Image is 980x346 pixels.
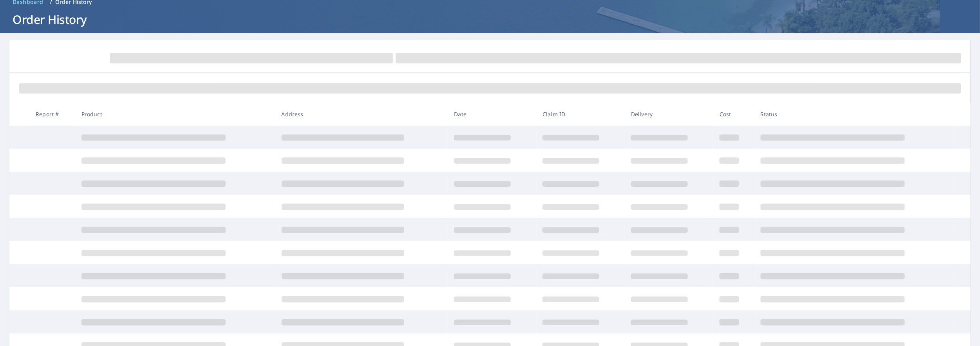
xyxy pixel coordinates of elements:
[29,103,75,126] th: Report #
[754,103,955,126] th: Status
[9,11,971,27] h1: Order History
[625,103,713,126] th: Delivery
[536,103,625,126] th: Claim ID
[713,103,754,126] th: Cost
[448,103,536,126] th: Date
[275,103,448,126] th: Address
[75,103,275,126] th: Product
